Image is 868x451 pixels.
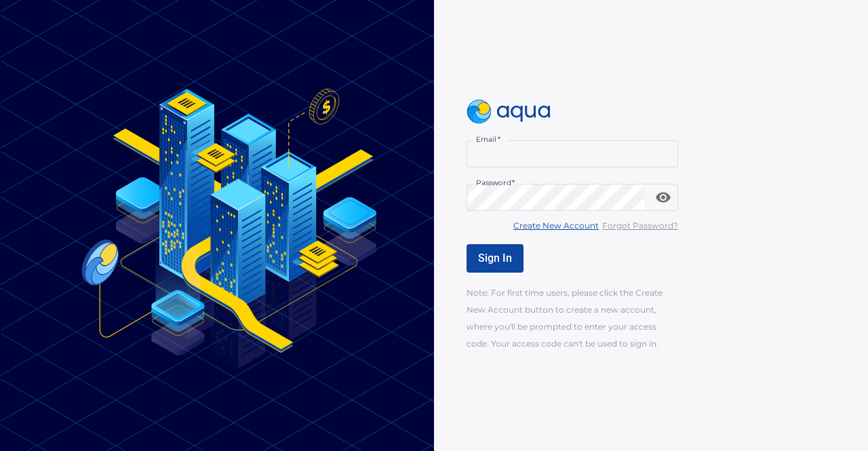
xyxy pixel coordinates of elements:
[602,220,678,231] u: Forgot Password?
[476,134,500,144] label: Email
[467,244,524,273] button: Sign In
[467,288,663,349] span: Note: For first time users, please click the Create New Account button to create a new account, w...
[467,100,551,124] img: logo
[513,220,599,231] u: Create New Account
[650,184,677,211] button: toggle password visibility
[478,252,512,264] span: Sign In
[476,178,515,188] label: Password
